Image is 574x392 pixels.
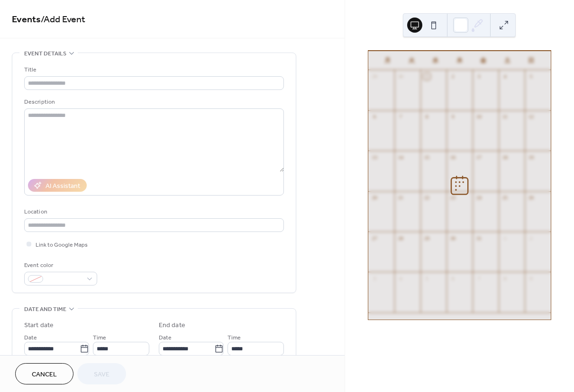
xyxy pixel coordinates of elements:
div: 13 [371,153,378,160]
div: 7 [397,113,404,120]
div: 9 [449,113,456,120]
div: 15 [423,153,430,160]
div: 2 [528,234,535,241]
div: 26 [528,194,535,201]
div: 28 [397,234,404,241]
div: 8 [501,275,509,282]
div: Title [24,65,282,75]
div: 25 [501,194,509,201]
div: 2 [449,73,456,80]
div: 30 [449,234,456,241]
span: Date [24,333,37,343]
span: Time [93,333,106,343]
div: Location [24,207,282,217]
div: 22 [423,194,430,201]
div: 29 [423,234,430,241]
div: 4 [501,73,509,80]
div: 24 [475,194,483,201]
span: Link to Google Maps [36,240,88,250]
div: 4 [397,275,404,282]
div: 18 [501,153,509,160]
div: 5 [528,73,535,80]
div: 3 [475,73,483,80]
div: Event color [24,260,95,270]
div: 水 [424,51,447,70]
a: Events [12,10,41,29]
div: 金 [472,51,495,70]
span: / Add Event [41,10,85,29]
div: 14 [397,153,404,160]
div: 12 [528,113,535,120]
div: 11 [501,113,509,120]
div: 17 [475,153,483,160]
div: 29 [371,73,378,80]
div: 27 [371,234,378,241]
div: End date [159,321,185,330]
span: Time [228,333,241,343]
div: 日 [519,51,543,70]
div: 31 [475,234,483,241]
div: 23 [449,194,456,201]
div: 3 [371,275,378,282]
div: 19 [528,153,535,160]
div: 21 [397,194,404,201]
div: 6 [449,275,456,282]
div: 5 [423,275,430,282]
span: Event details [24,49,66,59]
div: 30 [397,73,404,80]
div: 月 [376,51,400,70]
button: Cancel [15,363,73,384]
div: 火 [400,51,423,70]
div: 土 [495,51,519,70]
div: 7 [475,275,483,282]
span: Cancel [32,370,57,380]
div: Description [24,97,282,107]
div: 木 [447,51,471,70]
div: 1 [423,73,430,80]
div: 1 [501,234,509,241]
span: Date [159,333,172,343]
div: 16 [449,153,456,160]
div: 8 [423,113,430,120]
div: 9 [528,275,535,282]
div: 6 [371,113,378,120]
div: Start date [24,321,54,330]
span: Date and time [24,304,66,314]
div: 20 [371,194,378,201]
div: 10 [475,113,483,120]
